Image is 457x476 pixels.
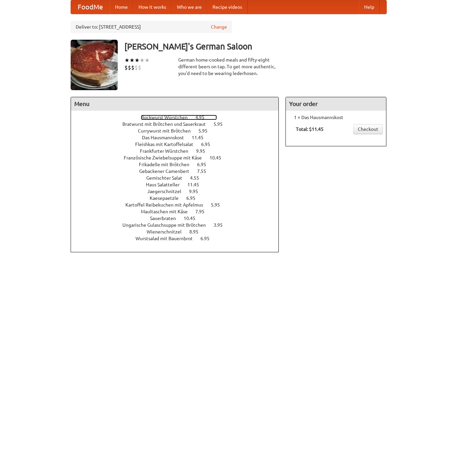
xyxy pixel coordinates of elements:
[122,121,235,127] a: Bratwurst mit Brötchen und Sauerkraut 5.95
[136,236,222,241] a: Wurstsalad mit Bauernbrot 6.95
[178,57,279,77] div: German home-cooked meals and fifty-eight different beers on tap. To get more authentic, you'd nee...
[71,21,232,33] div: Deliver to: [STREET_ADDRESS]
[214,222,229,228] span: 3.95
[139,169,196,174] span: Gebackener Camenbert
[146,175,212,181] a: Gemischter Salat 4.55
[139,169,219,174] a: Gebackener Camenbert 7.55
[146,182,186,187] span: Haus Salatteller
[71,0,110,14] a: FoodMe
[201,142,217,147] span: 6.95
[124,155,234,160] a: Französische Zwiebelsuppe mit Käse 10.45
[122,222,213,228] span: Ungarische Gulaschsuppe mit Brötchen
[141,115,194,120] span: Bockwurst Würstchen
[124,155,208,160] span: Französische Zwiebelsuppe mit Käse
[189,229,205,234] span: 8.95
[359,0,380,14] a: Help
[190,175,206,181] span: 4.55
[142,135,191,140] span: Das Hausmannskost
[125,202,232,208] a: Kartoffel Reibekuchen mit Apfelmus 5.95
[139,162,219,167] a: Frikadelle mit Brötchen 6.95
[138,128,220,134] a: Currywurst mit Brötchen 5.95
[138,64,141,71] li: $
[136,236,199,241] span: Wurstsalad mit Bauernbrot
[150,195,208,201] a: Kaesepaetzle 6.95
[197,162,213,167] span: 6.95
[140,148,218,154] a: Frankfurter Würstchen 9.95
[147,189,188,194] span: Jaegerschnitzel
[147,189,211,194] a: Jaegerschnitzel 9.95
[142,135,216,140] a: Das Hausmannskost 11.45
[122,222,235,228] a: Ungarische Gulaschsuppe mit Brötchen 3.95
[141,209,194,214] span: Maultaschen mit Käse
[71,97,279,111] h4: Menu
[200,236,216,241] span: 6.95
[150,216,183,221] span: Sauerbraten
[286,97,386,111] h4: Your order
[195,115,211,120] span: 4.95
[210,155,228,160] span: 10.45
[197,169,213,174] span: 7.55
[195,209,211,214] span: 7.95
[110,0,133,14] a: Home
[172,0,207,14] a: Who we are
[184,216,202,221] span: 10.45
[353,124,383,134] a: Checkout
[187,182,206,187] span: 11.45
[140,57,145,64] li: ★
[207,0,247,14] a: Recipe videos
[124,40,387,53] h3: [PERSON_NAME]'s German Saloon
[71,40,118,90] img: angular.jpg
[141,115,217,120] a: Bockwurst Würstchen 4.95
[125,202,210,208] span: Kartoffel Reibekuchen mit Apfelmus
[146,182,212,187] a: Haus Salatteller 11.45
[135,142,200,147] span: Fleishkas mit Kartoffelsalat
[141,209,217,214] a: Maultaschen mit Käse 7.95
[186,195,202,201] span: 6.95
[196,148,212,154] span: 9.95
[150,216,208,221] a: Sauerbraten 10.45
[135,57,140,64] li: ★
[211,202,227,208] span: 5.95
[198,128,214,134] span: 5.95
[124,64,128,71] li: $
[139,162,196,167] span: Frikadelle mit Brötchen
[124,57,129,64] li: ★
[192,135,210,140] span: 11.45
[189,189,205,194] span: 9.95
[138,128,197,134] span: Currywurst mit Brötchen
[147,229,188,234] span: Wienerschnitzel
[145,57,150,64] li: ★
[128,64,131,71] li: $
[122,121,213,127] span: Bratwurst mit Brötchen und Sauerkraut
[211,24,227,30] a: Change
[289,114,383,121] li: 1 × Das Hausmannskost
[135,64,138,71] li: $
[135,142,223,147] a: Fleishkas mit Kartoffelsalat 6.95
[214,121,229,127] span: 5.95
[131,64,135,71] li: $
[150,195,185,201] span: Kaesepaetzle
[147,229,211,234] a: Wienerschnitzel 8.95
[133,0,172,14] a: How it works
[146,175,189,181] span: Gemischter Salat
[129,57,135,64] li: ★
[296,126,323,132] b: Total: $11.45
[140,148,195,154] span: Frankfurter Würstchen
